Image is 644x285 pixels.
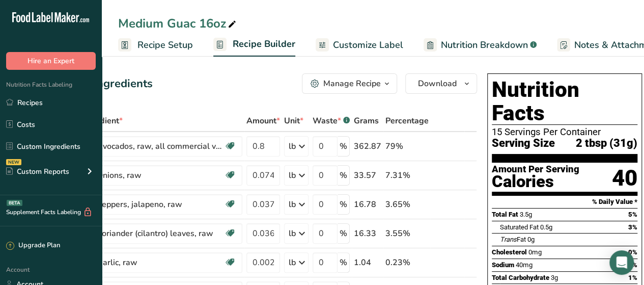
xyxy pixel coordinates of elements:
[213,33,295,57] a: Recipe Builder
[609,250,634,275] div: Open Intercom Messenger
[354,115,379,127] span: Grams
[385,169,429,182] div: 7.31%
[246,115,280,127] span: Amount
[6,166,69,177] div: Custom Reports
[492,248,527,256] span: Cholesterol
[302,73,397,94] button: Manage Recipe
[354,169,381,182] div: 33.57
[289,140,296,152] div: lb
[97,256,224,269] div: Garlic, raw
[97,227,224,240] div: Coriander (cilantro) leaves, raw
[354,140,381,152] div: 362.87
[527,236,535,243] span: 0g
[540,223,552,231] span: 0.5g
[576,137,637,150] span: 2 tbsp (31g)
[424,34,537,57] a: Nutrition Breakdown
[118,14,238,33] div: Medium Guac 16oz
[289,227,296,240] div: lb
[492,137,555,150] span: Serving Size
[7,200,22,206] div: BETA
[492,127,637,137] div: 15 Servings Per Container
[385,227,429,240] div: 3.55%
[612,165,637,192] div: 40
[492,196,637,208] section: % Daily Value *
[289,198,296,211] div: lb
[385,198,429,211] div: 3.65%
[137,38,193,52] span: Recipe Setup
[500,236,517,243] i: Trans
[323,77,381,90] div: Manage Recipe
[354,198,381,211] div: 16.78
[313,115,350,127] div: Waste
[284,115,303,127] span: Unit
[354,256,381,269] div: 1.04
[441,38,528,52] span: Nutrition Breakdown
[385,256,429,269] div: 0.23%
[289,256,296,269] div: lb
[492,211,518,218] span: Total Fat
[516,261,533,269] span: 40mg
[500,236,526,243] span: Fat
[492,261,514,269] span: Sodium
[551,274,558,281] span: 3g
[333,38,403,52] span: Customize Label
[628,211,637,218] span: 5%
[118,34,193,57] a: Recipe Setup
[500,223,539,231] span: Saturated Fat
[492,274,549,281] span: Total Carbohydrate
[316,34,403,57] a: Customize Label
[354,227,381,240] div: 16.33
[6,52,96,70] button: Hire an Expert
[628,223,637,231] span: 3%
[97,198,224,211] div: Peppers, jalapeno, raw
[628,248,637,256] span: 0%
[418,77,457,90] span: Download
[233,37,295,51] span: Recipe Builder
[628,274,637,281] span: 1%
[492,78,637,125] h1: Nutrition Facts
[97,169,224,182] div: Onions, raw
[385,140,429,152] div: 79%
[289,169,296,182] div: lb
[385,115,429,127] span: Percentage
[6,159,21,165] div: NEW
[405,73,477,94] button: Download
[492,174,579,189] div: Calories
[69,75,153,92] div: Add Ingredients
[97,140,224,152] div: Avocados, raw, all commercial varieties
[492,165,579,174] div: Amount Per Serving
[528,248,542,256] span: 0mg
[6,241,60,251] div: Upgrade Plan
[520,211,532,218] span: 3.5g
